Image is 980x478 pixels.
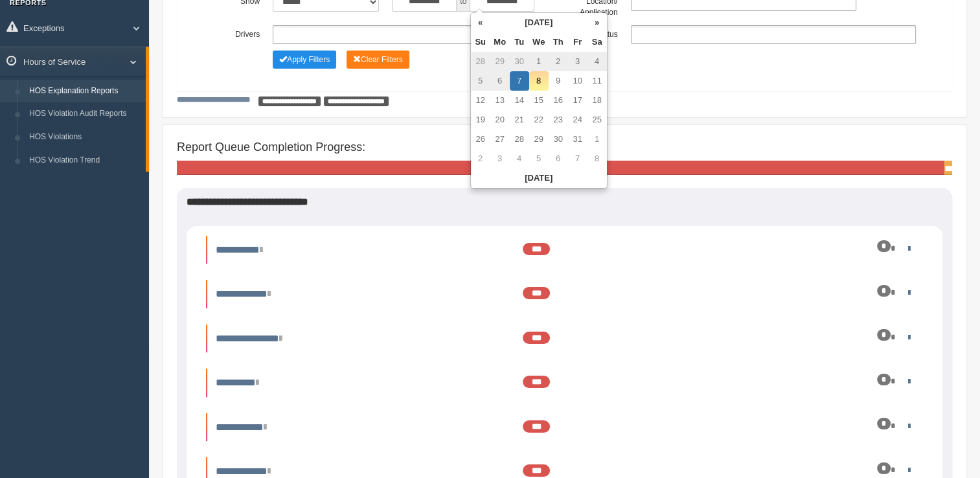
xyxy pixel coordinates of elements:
td: 6 [490,71,510,91]
td: 28 [471,52,490,71]
td: 23 [549,110,568,130]
td: 16 [549,91,568,110]
td: 7 [510,71,529,91]
th: Su [471,32,490,52]
button: Change Filter Options [347,51,409,69]
td: 20 [490,110,510,130]
a: HOS Explanation Reports [23,80,146,103]
td: 19 [471,110,490,130]
td: 2 [471,149,490,168]
td: 30 [510,52,529,71]
th: Th [549,32,568,52]
td: 12 [471,91,490,110]
td: 7 [568,149,587,168]
a: HOS Violations [23,126,146,149]
td: 14 [510,91,529,110]
td: 5 [529,149,549,168]
td: 4 [587,52,607,71]
td: 1 [587,130,607,149]
li: Expand [206,413,923,442]
label: Drivers [207,25,266,41]
td: 13 [490,91,510,110]
td: 31 [568,130,587,149]
li: Expand [206,369,923,397]
td: 26 [471,130,490,149]
th: [DATE] [471,168,607,188]
td: 8 [529,71,549,91]
a: HOS Violation Audit Reports [23,102,146,126]
td: 5 [471,71,490,91]
td: 3 [568,52,587,71]
td: 21 [510,110,529,130]
td: 27 [490,130,510,149]
td: 8 [587,149,607,168]
h4: Report Queue Completion Progress: [177,141,952,154]
td: 10 [568,71,587,91]
td: 22 [529,110,549,130]
th: Fr [568,32,587,52]
th: Sa [587,32,607,52]
td: 29 [529,130,549,149]
td: 2 [549,52,568,71]
li: Expand [206,280,923,308]
td: 25 [587,110,607,130]
td: 28 [510,130,529,149]
li: Expand [206,324,923,353]
th: Tu [510,32,529,52]
td: 24 [568,110,587,130]
td: 11 [587,71,607,91]
th: We [529,32,549,52]
th: « [471,13,490,32]
a: HOS Violation Trend [23,149,146,172]
th: [DATE] [490,13,587,32]
td: 4 [510,149,529,168]
td: 15 [529,91,549,110]
td: 9 [549,71,568,91]
td: 17 [568,91,587,110]
th: » [587,13,607,32]
td: 29 [490,52,510,71]
td: 6 [549,149,568,168]
td: 30 [549,130,568,149]
li: Expand [206,236,923,264]
td: 18 [587,91,607,110]
td: 3 [490,149,510,168]
th: Mo [490,32,510,52]
button: Change Filter Options [273,51,336,69]
td: 1 [529,52,549,71]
